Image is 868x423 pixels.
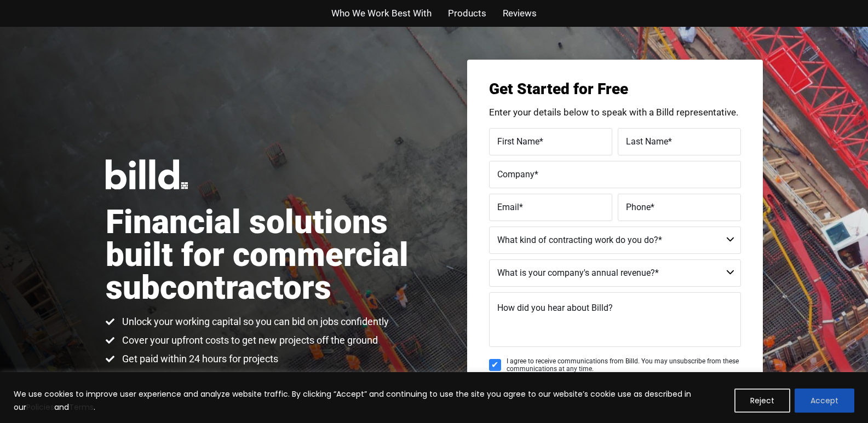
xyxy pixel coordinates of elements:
button: Reject [734,389,790,413]
a: Products [448,5,486,21]
h1: Financial solutions built for commercial subcontractors [106,206,434,304]
p: Enter your details below to speak with a Billd representative. [489,108,741,117]
span: Get paid within 24 hours for projects [119,352,278,366]
button: Accept [795,389,854,413]
span: Phone [626,201,651,212]
span: Cover your upfront costs to get new projects off the ground [119,334,378,347]
span: First Name [497,136,539,146]
p: We use cookies to improve user experience and analyze website traffic. By clicking “Accept” and c... [14,387,726,414]
span: How did you hear about Billd? [497,303,613,313]
span: Company [497,169,534,179]
span: I agree to receive communications from Billd. You may unsubscribe from these communications at an... [507,357,741,373]
a: Terms [69,402,94,413]
a: Who We Work Best With [331,5,432,21]
span: Last Name [626,136,668,146]
span: Unlock your working capital so you can bid on jobs confidently [119,315,389,328]
span: Email [497,201,519,212]
input: I agree to receive communications from Billd. You may unsubscribe from these communications at an... [489,359,501,371]
a: Policies [26,402,54,413]
a: Reviews [503,5,537,21]
h3: Get Started for Free [489,82,741,97]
